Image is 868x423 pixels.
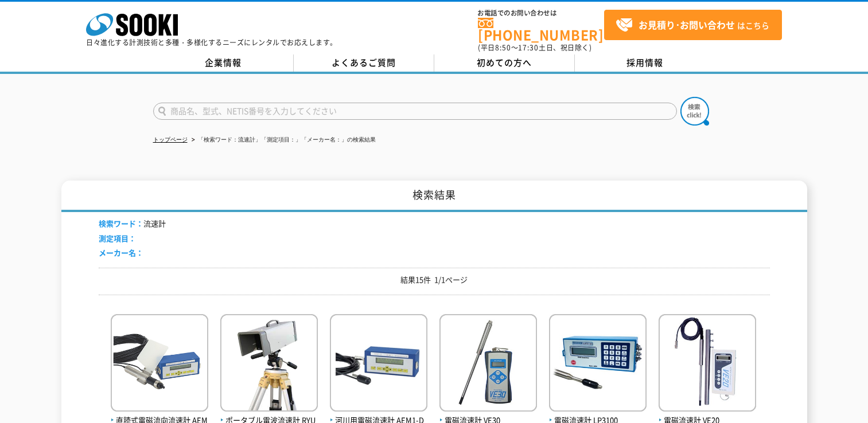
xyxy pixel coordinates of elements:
p: 日々進化する計測技術と多種・多様化するニーズにレンタルでお応えします。 [86,39,337,46]
strong: お見積り･お問い合わせ [639,18,735,32]
img: AEM1-DA [330,314,427,414]
a: 採用情報 [575,54,715,72]
li: 「検索ワード：流速計」「測定項目：」「メーカー名：」の検索結果 [189,134,376,146]
img: VE20 [659,314,756,414]
span: 初めての方へ [477,56,532,69]
input: 商品名、型式、NETIS番号を入力してください [153,103,677,120]
img: VE30 [439,314,537,414]
span: 検索ワード： [99,218,143,229]
span: (平日 ～ 土日、祝日除く) [478,42,591,53]
span: 測定項目： [99,233,136,244]
img: LP3100 [549,314,647,414]
span: 17:30 [518,42,539,53]
img: AEM213-DA [111,314,208,414]
span: 8:50 [495,42,511,53]
a: 初めての方へ [434,54,575,72]
a: 企業情報 [153,54,294,72]
span: はこちら [616,17,769,34]
span: お電話でのお問い合わせは [478,10,604,17]
a: お見積り･お問い合わせはこちら [604,10,782,40]
p: 結果15件 1/1ページ [99,274,770,286]
img: RYUKAN WJ7661-S3-NN [220,314,318,414]
li: 流速計 [99,218,166,230]
a: トップページ [153,136,188,143]
a: よくあるご質問 [294,54,434,72]
span: メーカー名： [99,247,143,258]
img: btn_search.png [680,97,709,126]
a: [PHONE_NUMBER] [478,18,604,41]
h1: 検索結果 [61,181,807,212]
